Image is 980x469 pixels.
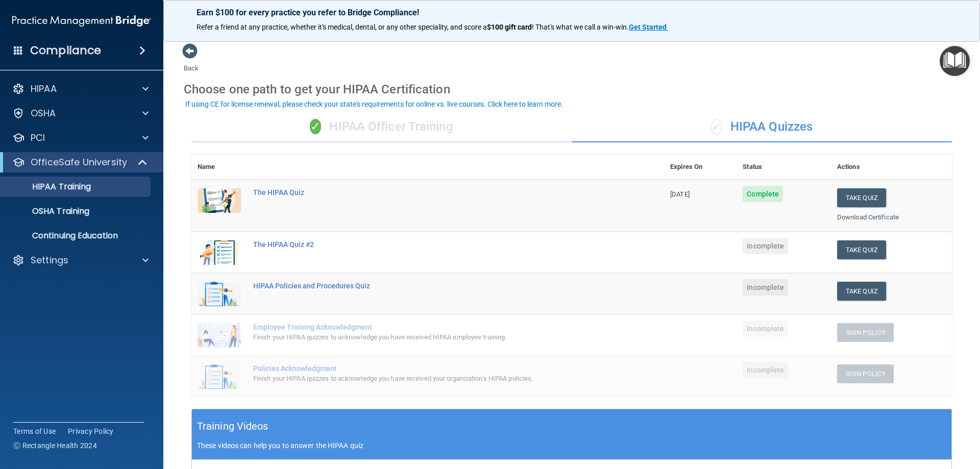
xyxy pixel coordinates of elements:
button: Take Quiz [837,188,886,207]
a: HIPAA [12,83,149,95]
p: HIPAA [31,83,57,95]
a: OSHA [12,107,149,119]
button: Take Quiz [837,240,886,259]
span: Incomplete [743,320,788,337]
span: Refer a friend at any practice, whether it's medical, dental, or any other speciality, and score a [197,23,487,31]
a: Settings [12,254,149,266]
a: Back [184,52,199,72]
p: PCI [31,132,45,144]
button: Open Resource Center [940,46,970,76]
div: Employee Training Acknowledgment [253,323,613,331]
span: Ⓒ Rectangle Health 2024 [13,440,97,451]
p: Continuing Education [7,231,146,241]
div: Finish your HIPAA quizzes to acknowledge you have received HIPAA employee training. [253,331,613,343]
div: Choose one path to get your HIPAA Certification [184,75,960,104]
div: HIPAA Policies and Procedures Quiz [253,282,613,290]
div: HIPAA Quizzes [572,112,952,142]
span: ✓ [711,119,722,134]
span: Incomplete [743,362,788,378]
span: Incomplete [743,279,788,295]
th: Expires On [664,155,737,180]
div: The HIPAA Quiz #2 [253,240,613,249]
th: Actions [831,155,952,180]
p: OSHA [31,107,56,119]
th: Name [191,155,247,180]
p: Settings [31,254,68,266]
span: ! That's what we call a win-win. [532,23,629,31]
a: PCI [12,132,149,144]
p: These videos can help you to answer the HIPAA quiz [197,441,946,450]
span: Complete [743,186,783,202]
div: The HIPAA Quiz [253,188,613,196]
button: If using CE for license renewal, please check your state's requirements for online vs. live cours... [184,99,565,109]
th: Status [737,155,831,180]
p: OfficeSafe University [31,156,127,168]
a: Download Certificate [837,213,899,221]
p: OSHA Training [7,206,89,216]
h5: Training Videos [197,417,268,435]
button: Sign Policy [837,364,894,383]
img: PMB logo [12,11,151,31]
button: Take Quiz [837,282,886,301]
a: Terms of Use [13,426,56,436]
h4: Compliance [30,43,101,58]
a: Get Started [629,23,668,31]
p: HIPAA Training [7,182,91,192]
span: Incomplete [743,238,788,254]
span: [DATE] [670,190,690,198]
div: Policies Acknowledgment [253,364,613,373]
strong: $100 gift card [487,23,532,31]
span: ✓ [310,119,321,134]
p: Earn $100 for every practice you refer to Bridge Compliance! [197,8,947,17]
a: Privacy Policy [68,426,114,436]
div: Finish your HIPAA quizzes to acknowledge you have received your organization’s HIPAA policies. [253,373,613,385]
strong: Get Started [629,23,667,31]
div: If using CE for license renewal, please check your state's requirements for online vs. live cours... [185,101,563,108]
a: OfficeSafe University [12,156,148,168]
button: Sign Policy [837,323,894,342]
div: HIPAA Officer Training [191,112,572,142]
